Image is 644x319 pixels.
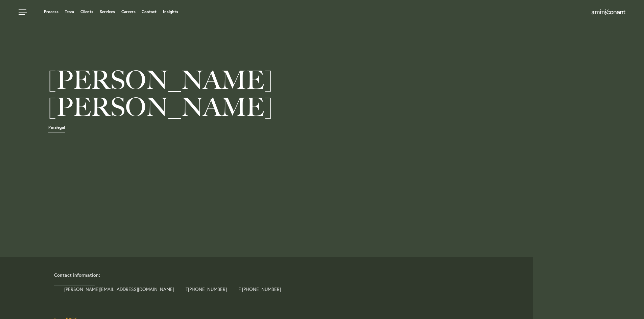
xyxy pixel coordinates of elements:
[188,286,227,292] a: [PHONE_NUMBER]
[186,287,227,292] span: T
[80,10,93,14] a: Clients
[100,10,115,14] a: Services
[592,9,625,15] img: Amini & Conant
[142,10,157,14] a: Contact
[163,10,178,14] a: Insights
[54,272,100,278] strong: Contact information:
[64,286,174,292] a: [PERSON_NAME][EMAIL_ADDRESS][DOMAIN_NAME]
[592,10,625,15] a: Home
[48,125,65,133] span: Paralegal
[65,10,74,14] a: Team
[121,10,136,14] a: Careers
[44,10,58,14] a: Process
[238,287,281,292] span: F [PHONE_NUMBER]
